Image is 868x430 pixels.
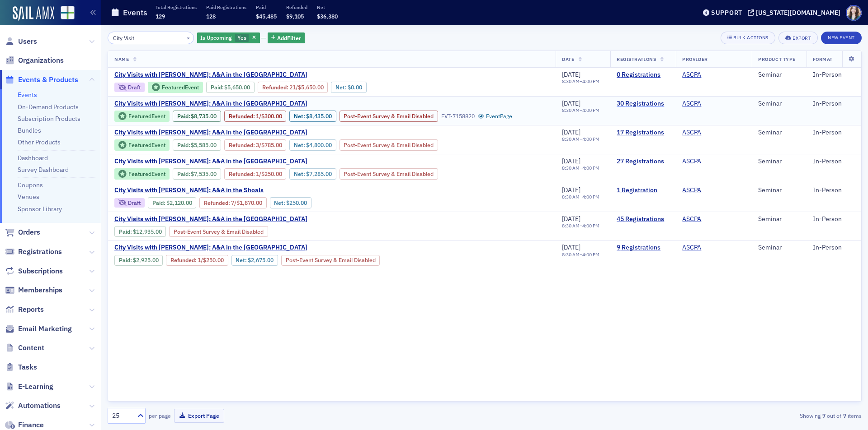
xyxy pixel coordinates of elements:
[162,85,199,90] div: Featured Event
[112,411,132,421] div: 25
[114,215,307,223] span: City Visits with Josh McGowan: A&A in the Port City
[114,129,512,137] a: City Visits with [PERSON_NAME]: A&A in the [GEOGRAPHIC_DATA]
[206,4,246,10] p: Paid Registrations
[758,244,800,252] div: Seminar
[18,154,48,162] a: Dashboard
[5,343,44,353] a: Content
[306,142,332,148] span: $4,800.00
[294,171,306,177] span: Net :
[562,251,580,258] time: 8:30 AM
[294,142,306,148] span: Net :
[682,100,739,108] span: ASCPA
[128,200,141,205] div: Draft
[54,6,75,21] a: View Homepage
[562,243,580,251] span: [DATE]
[733,35,769,40] div: Bulk Actions
[582,165,599,171] time: 4:00 PM
[5,324,72,334] a: Email Marketing
[5,37,37,46] a: Users
[128,85,141,90] div: Draft
[114,186,266,194] span: City Visits with Mike Brand: A&A in the Shoals
[206,82,255,92] div: Paid: 2 - $565000
[18,181,43,189] a: Coupons
[229,113,256,120] span: :
[562,79,599,84] div: –
[114,168,170,180] div: Featured Event
[617,56,656,62] span: Registrations
[274,199,286,206] span: Net :
[813,157,855,166] div: In-Person
[813,186,855,194] div: In-Person
[5,305,44,314] a: Reports
[562,99,580,107] span: [DATE]
[211,84,225,91] span: :
[682,186,739,194] span: ASCPA
[289,168,336,179] div: Net: $728500
[170,257,195,264] a: Refunded
[793,36,811,41] div: Export
[335,84,348,91] span: Net :
[128,114,165,119] div: Featured Event
[123,7,147,18] h1: Events
[191,171,217,177] span: $7,535.00
[114,129,307,137] span: City Visits with Mike Brand: A&A in the Rocket City
[682,71,701,79] a: ASCPA
[562,165,599,171] div: –
[5,247,62,257] a: Registrations
[148,82,203,93] div: Featured Event
[682,56,708,62] span: Provider
[18,205,62,213] a: Sponsor Library
[682,157,701,166] a: ASCPA
[289,139,336,150] div: Net: $480000
[114,100,307,108] span: City Visits with Josh McGowan: A&A in the Queen City
[119,228,130,235] a: Paid
[778,32,818,44] button: Export
[236,199,262,206] span: $1,870.00
[821,32,862,44] button: New Event
[5,266,63,276] a: Subscriptions
[682,215,701,223] a: ASCPA
[170,257,198,264] span: :
[582,78,599,84] time: 4:00 PM
[18,75,78,85] span: Events & Products
[617,412,862,420] div: Showing out of items
[268,32,305,44] button: AddFilter
[5,401,61,411] a: Automations
[256,13,277,20] span: $45,485
[261,171,282,177] span: $250.00
[18,37,37,46] span: Users
[286,13,304,20] span: $9,105
[13,6,54,21] a: SailAMX
[711,9,742,17] div: Support
[277,34,301,42] span: Add Filter
[758,71,800,79] div: Seminar
[270,197,311,208] div: Net: $25000
[191,113,217,120] span: $8,735.00
[582,251,599,258] time: 4:00 PM
[748,9,844,16] button: [US_STATE][DOMAIN_NAME]
[18,138,61,146] a: Other Products
[262,84,289,91] span: :
[114,215,342,223] a: City Visits with [PERSON_NAME]: A&A in the [GEOGRAPHIC_DATA]
[5,227,40,237] a: Orders
[203,257,224,264] span: $250.00
[821,33,862,41] a: New Event
[18,166,69,174] a: Survey Dashboard
[229,113,253,120] a: Refunded
[173,111,221,121] div: Paid: 34 - $873500
[562,215,580,223] span: [DATE]
[237,34,246,41] span: Yes
[224,84,250,91] span: $5,650.00
[562,194,599,200] div: –
[756,9,840,17] div: [US_STATE][DOMAIN_NAME]
[846,5,862,21] span: Profile
[128,171,165,176] div: Featured Event
[204,199,228,206] a: Refunded
[682,71,739,79] span: ASCPA
[114,100,512,108] a: City Visits with [PERSON_NAME]: A&A in the [GEOGRAPHIC_DATA]
[200,34,232,41] span: Is Upcoming
[177,142,191,148] span: :
[5,420,44,430] a: Finance
[758,157,800,166] div: Seminar
[18,193,39,201] a: Venues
